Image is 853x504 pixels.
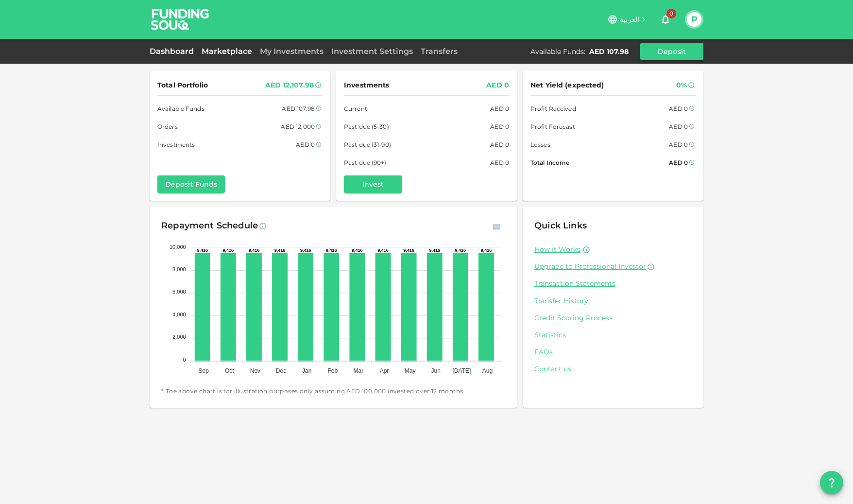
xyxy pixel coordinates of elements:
[534,262,646,271] span: Upgrade to Professional Investor
[534,296,692,306] a: Transfer History
[534,348,692,357] a: FAQs
[534,313,692,323] a: Credit Scoring Process
[161,386,505,396] span: * The above chart is for illustration purposes only assuming AED 100,000 invested over 12 months.
[344,157,387,168] span: Past due (90+)
[530,79,604,91] span: Net Yield (expected)
[150,47,198,56] a: Dashboard
[530,139,550,150] span: Losses
[589,47,629,56] div: AED 107.98
[486,79,509,91] div: AED 0
[344,79,389,91] span: Investments
[534,220,587,231] span: Quick Links
[157,122,178,132] span: Orders
[530,47,585,56] div: Available Funds :
[669,139,688,150] div: AED 0
[417,47,461,56] a: Transfers
[199,367,209,374] tspan: Sep
[490,157,509,168] div: AED 0
[302,367,311,374] tspan: Jan
[296,139,315,150] div: AED 0
[490,104,509,114] div: AED 0
[157,139,195,150] span: Investments
[490,139,509,150] div: AED 0
[431,367,441,374] tspan: Jun
[327,367,338,374] tspan: Feb
[534,365,692,374] a: Contact us
[676,79,687,91] div: 0%
[282,104,315,114] div: AED 107.98
[380,367,389,374] tspan: Apr
[327,47,417,56] a: Investment Settings
[666,9,676,18] span: 0
[183,357,186,363] tspan: 0
[225,367,234,374] tspan: Oct
[405,367,416,374] tspan: May
[669,104,688,114] div: AED 0
[161,218,258,234] div: Repayment Schedule
[640,43,703,60] button: Deposit
[281,122,315,132] div: AED 12,000
[669,122,688,132] div: AED 0
[344,104,367,114] span: Current
[157,79,208,91] span: Total Portfolio
[490,122,509,132] div: AED 0
[276,367,286,374] tspan: Dec
[170,244,186,250] tspan: 10,000
[198,47,256,56] a: Marketplace
[669,157,688,168] div: AED 0
[265,79,314,91] div: AED 12,107.98
[172,266,186,272] tspan: 8,000
[482,367,493,374] tspan: Aug
[530,157,569,168] span: Total Income
[530,104,576,114] span: Profit Received
[344,175,402,193] button: Invest
[172,289,186,295] tspan: 6,000
[656,10,675,29] button: 0
[534,330,692,340] a: Statistics
[534,279,692,288] a: Transaction Statements
[344,122,389,132] span: Past due (5-30)
[687,12,701,27] button: P
[534,262,692,271] a: Upgrade to Professional Investor
[172,312,186,317] tspan: 4,000
[250,367,260,374] tspan: Nov
[157,104,205,114] span: Available Funds
[452,367,471,374] tspan: [DATE]
[256,47,327,56] a: My Investments
[534,245,580,254] a: How it Works
[530,122,575,132] span: Profit Forecast
[157,175,225,193] button: Deposit Funds
[354,367,364,374] tspan: Mar
[820,471,843,494] button: question
[620,15,639,24] span: العربية
[172,334,186,340] tspan: 2,000
[344,139,391,150] span: Past due (31-90)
